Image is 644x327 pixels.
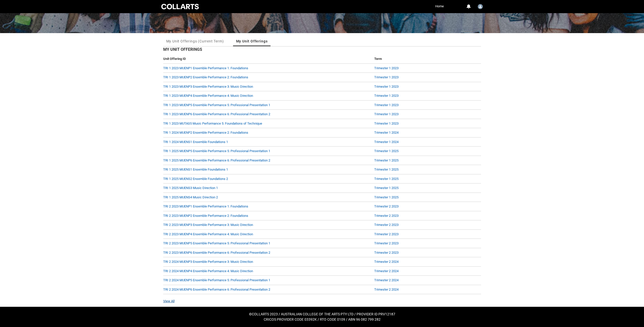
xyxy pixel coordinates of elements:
a: TRI 2 2024 MUENP4 Ensemble Performance 4: Music Direction [163,269,253,273]
a: Trimester 2 2024 [374,260,399,264]
a: Trimester 1 2025 [374,168,399,171]
a: TRI 2 2024 MUENP5 Ensemble Performance 5: Professional Presentation 1 [163,278,270,282]
a: TRI 1 2023 MUENP4 Ensemble Performance 4: Music Direction [163,94,253,98]
a: TRI 2 2024 MUENP3 Ensemble Performance 3: Music Direction [163,260,253,264]
a: Trimester 1 2025 [374,195,399,199]
a: Trimester 1 2024 [374,140,399,144]
a: Trimester 1 2025 [374,158,399,162]
a: Trimester 2 2023 [374,251,399,254]
a: TRI 1 2023 MUENP1 Ensemble Performance 1: Foundations [163,66,248,70]
a: View All Unit Enrolments [163,299,175,303]
a: TRI 1 2025 MUENP5 Ensemble Performance 5: Professional Presentation 1 [163,149,270,153]
a: TRI 2 2024 MUENP6 Ensemble Performance 6: Professional Presentation 2 [163,288,270,291]
a: Home [434,3,445,10]
a: Trimester 2 2024 [374,269,399,273]
a: TRI 1 2023 MUENP3 Ensemble Performance 3: Music Direction [163,85,253,88]
a: Trimester 1 2025 [374,149,399,153]
a: TRI 1 2025 MUENS1 Ensemble Foundations 1 [163,168,228,171]
a: TRI 1 2023 MUENP5 Ensemble Performance 5: Professional Presentation 1 [163,103,270,107]
a: Trimester 1 2023 [374,66,399,70]
a: TRI 1 2023 MUTAS5 Music Performance 5: Foundations of Technique [163,122,262,125]
a: TRI 1 2025 MUENP6 Ensemble Performance 6: Professional Presentation 2 [163,158,270,162]
li: My Unit Offerings [233,36,271,46]
li: My Unit Offerings (Current Term) [163,36,227,46]
a: Trimester 2 2023 [374,223,399,227]
a: Trimester 1 2023 [374,103,399,107]
a: TRI 1 2024 MUENP2 Ensemble Performance 2: Foundations [163,131,248,134]
a: My Unit Offerings [236,36,268,46]
a: TRI 2 2023 MUENP5 Ensemble Performance 5: Professional Presentation 1 [163,241,270,245]
button: User Profile Jesse.Hooper [476,2,484,10]
a: Trimester 1 2025 [374,177,399,181]
a: Trimester 1 2024 [374,131,399,134]
a: Trimester 1 2023 [374,122,399,125]
a: Trimester 2 2024 [374,288,399,291]
a: TRI 1 2025 MUENS2 Ensemble Foundations 2 [163,177,228,181]
a: TRI 2 2023 MUENP2 Ensemble Performance 2: Foundations [163,214,248,218]
a: Trimester 2 2023 [374,204,399,208]
a: TRI 1 2023 MUENP6 Ensemble Performance 6: Professional Presentation 2 [163,112,270,116]
a: TRI 1 2025 MUENS3 Music Direction 1 [163,186,218,190]
img: Jesse.Hooper [478,4,483,9]
th: Term [372,54,481,64]
a: TRI 1 2025 MUENS4 Music Direction 2 [163,195,218,199]
a: Trimester 2 2024 [374,278,399,282]
a: TRI 2 2023 MUENP1 Ensemble Performance 1: Foundations [163,204,248,208]
th: Unit Offering ID [163,54,372,64]
a: TRI 1 2024 MUENS1 Ensemble Foundations 1 [163,140,228,144]
a: Trimester 2 2023 [374,241,399,245]
a: Trimester 1 2023 [374,112,399,116]
a: TRI 1 2023 MUENP2 Ensemble Performance 2: Foundations [163,75,248,79]
a: TRI 2 2023 MUENP6 Ensemble Performance 6: Professional Presentation 2 [163,251,270,254]
h2: My Unit Offerings [163,46,481,54]
a: Trimester 1 2023 [374,85,399,88]
a: Trimester 2 2023 [374,232,399,236]
a: Trimester 1 2023 [374,94,399,98]
a: Trimester 2 2023 [374,214,399,218]
a: TRI 2 2023 MUENP3 Ensemble Performance 3: Music Direction [163,223,253,227]
a: Trimester 1 2025 [374,186,399,190]
a: Trimester 1 2023 [374,75,399,79]
a: My Unit Offerings (Current Term) [166,36,224,46]
a: TRI 2 2023 MUENP4 Ensemble Performance 4: Music Direction [163,232,253,236]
